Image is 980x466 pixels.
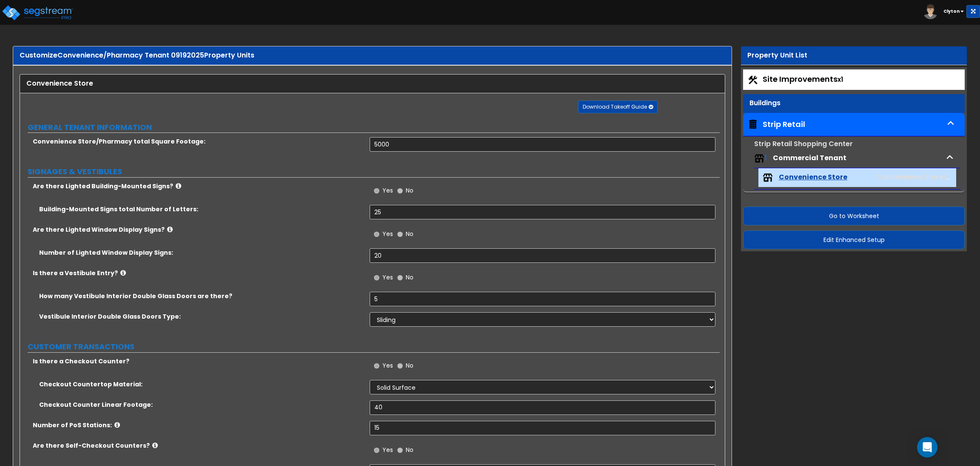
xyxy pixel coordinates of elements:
label: Are there Lighted Window Display Signs? [33,225,363,234]
i: click for more info! [152,442,158,449]
label: SIGNAGES & VESTIBULES [28,166,720,177]
button: Download Takeoff Guide [578,101,658,113]
img: Construction.png [747,75,758,86]
span: Commercial Tenant [773,153,846,163]
input: No [397,446,403,455]
input: No [397,273,403,282]
i: click for more info! [167,226,173,233]
span: 1 [764,153,767,163]
label: How many Vestibule Interior Double Glass Doors are there? [39,292,363,300]
label: CUSTOMER TRANSACTIONS [28,341,720,352]
label: Are there Self-Checkout Counters? [33,441,363,450]
input: No [397,186,403,196]
input: No [397,230,403,239]
div: Buildings [749,98,958,108]
label: Is there a Vestibule Entry? [33,269,363,277]
span: Yes [382,446,393,454]
input: Yes [374,230,379,239]
i: click for more info! [114,422,120,428]
label: Number of PoS Stations: [33,421,363,429]
img: tenants.png [763,173,773,183]
b: Clyton [943,8,960,14]
div: Open Intercom Messenger [917,437,937,457]
img: logo_pro_r.png [1,4,74,21]
label: Is there a Checkout Counter? [33,357,363,365]
span: Yes [382,361,393,370]
input: Yes [374,361,379,371]
i: click for more info! [120,270,126,276]
span: Convenience/Pharmacy Tenant 09192025 [57,50,204,60]
input: Yes [374,446,379,455]
span: Site Improvements [763,74,843,84]
img: tenants.png [754,153,764,164]
button: Edit Enhanced Setup [743,230,965,249]
input: Yes [374,186,379,196]
span: Strip Retail [747,119,805,130]
span: No [406,361,413,370]
label: GENERAL TENANT INFORMATION [28,122,720,133]
input: No [397,361,403,371]
small: x1 [838,75,843,84]
label: Are there Lighted Building-Mounted Signs? [33,182,363,190]
span: Yes [382,186,393,195]
label: Building-Mounted Signs total Number of Letters: [39,205,363,213]
div: Strip Retail [763,119,805,130]
label: Convenience Store/Pharmacy total Square Footage: [33,137,363,146]
span: No [406,273,413,282]
small: Strip Retail Shopping Center [754,139,853,149]
label: Checkout Countertop Material: [39,380,363,388]
div: Property Unit List [747,51,960,60]
span: Yes [382,230,393,238]
span: Download Takeoff Guide [583,103,647,110]
button: Go to Worksheet [743,207,965,225]
img: avatar.png [923,4,938,19]
label: Number of Lighted Window Display Signs: [39,248,363,257]
span: No [406,230,413,238]
div: Customize Property Units [20,51,725,60]
div: Convenience Store [26,79,718,89]
i: click for more info! [176,183,181,189]
img: building.svg [747,119,758,130]
span: No [406,446,413,454]
label: Checkout Counter Linear Footage: [39,400,363,409]
span: No [406,186,413,195]
input: Yes [374,273,379,282]
span: Yes [382,273,393,282]
span: Convenience Store [779,173,847,182]
label: Vestibule Interior Double Glass Doors Type: [39,312,363,321]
